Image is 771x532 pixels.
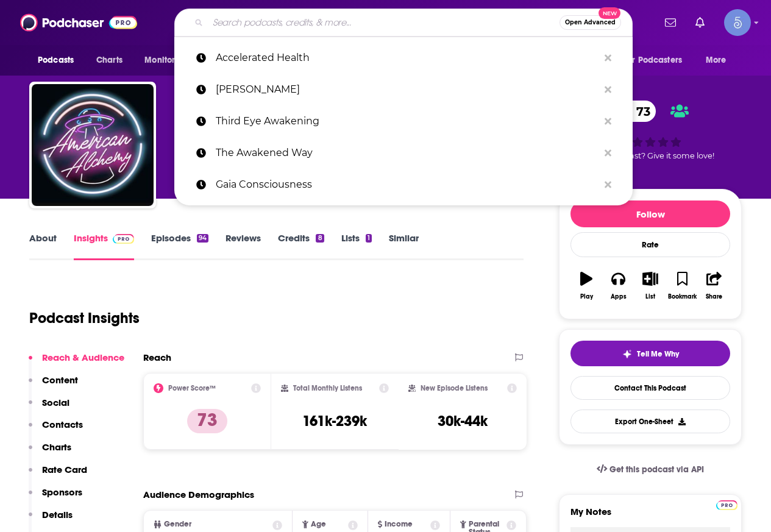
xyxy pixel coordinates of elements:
[42,397,69,408] p: Social
[42,486,82,498] p: Sponsors
[74,232,134,260] a: InsightsPodchaser Pro
[570,506,730,527] label: My Notes
[216,74,599,105] p: JOE ROOZ
[42,419,83,430] p: Contacts
[278,232,324,260] a: Credits8
[151,232,208,260] a: Episodes94
[293,384,362,392] h2: Total Monthly Listens
[724,9,751,36] img: User Profile
[164,520,191,528] span: Gender
[144,52,188,69] span: Monitoring
[634,264,666,308] button: List
[660,12,681,33] a: Show notifications dropdown
[174,74,633,105] a: [PERSON_NAME]
[609,464,704,475] span: Get this podcast via API
[706,293,722,300] div: Share
[208,13,560,32] input: Search podcasts, credits, & more...
[570,264,602,308] button: Play
[668,293,697,300] div: Bookmark
[570,341,730,366] button: tell me why sparkleTell Me Why
[559,93,742,168] div: 73Good podcast? Give it some love!
[29,397,69,419] button: Social
[42,509,73,520] p: Details
[29,509,73,531] button: Details
[698,264,730,308] button: Share
[88,49,130,72] a: Charts
[143,489,254,500] h2: Audience Demographics
[616,49,700,72] button: open menu
[168,384,216,392] h2: Power Score™
[42,352,124,363] p: Reach & Audience
[316,234,324,243] div: 8
[570,200,730,227] button: Follow
[341,232,372,260] a: Lists1
[716,498,737,510] a: Pro website
[29,441,71,464] button: Charts
[187,409,227,433] p: 73
[96,52,123,69] span: Charts
[438,412,488,430] h3: 30k-44k
[143,352,171,363] h2: Reach
[42,374,78,386] p: Content
[42,464,87,475] p: Rate Card
[226,232,261,260] a: Reviews
[385,520,413,528] span: Income
[389,232,419,260] a: Similar
[716,500,737,510] img: Podchaser Pro
[637,349,679,359] span: Tell Me Why
[38,52,74,69] span: Podcasts
[302,412,367,430] h3: 161k-239k
[20,11,137,34] img: Podchaser - Follow, Share and Rate Podcasts
[29,419,83,441] button: Contacts
[216,137,599,169] p: The Awakened Way
[29,464,87,486] button: Rate Card
[113,234,134,244] img: Podchaser Pro
[174,169,633,200] a: Gaia Consciousness
[42,441,71,453] p: Charts
[697,49,742,72] button: open menu
[136,49,204,72] button: open menu
[560,15,621,30] button: Open AdvancedNew
[29,49,90,72] button: open menu
[174,137,633,169] a: The Awakened Way
[586,151,714,160] span: Good podcast? Give it some love!
[691,12,709,33] a: Show notifications dropdown
[565,20,616,26] span: Open Advanced
[311,520,326,528] span: Age
[624,101,656,122] span: 73
[29,486,82,509] button: Sponsors
[174,9,633,37] div: Search podcasts, credits, & more...
[29,374,78,397] button: Content
[29,309,140,327] h1: Podcast Insights
[622,349,632,359] img: tell me why sparkle
[602,264,634,308] button: Apps
[366,234,372,243] div: 1
[611,293,627,300] div: Apps
[32,84,154,206] img: American Alchemy
[599,7,620,19] span: New
[174,105,633,137] a: Third Eye Awakening
[645,293,655,300] div: List
[570,232,730,257] div: Rate
[624,52,682,69] span: For Podcasters
[570,376,730,400] a: Contact This Podcast
[174,42,633,74] a: Accelerated Health
[666,264,698,308] button: Bookmark
[29,352,124,374] button: Reach & Audience
[612,101,656,122] a: 73
[29,232,57,260] a: About
[580,293,593,300] div: Play
[587,455,714,484] a: Get this podcast via API
[197,234,208,243] div: 94
[421,384,488,392] h2: New Episode Listens
[706,52,727,69] span: More
[216,169,599,200] p: Gaia Consciousness
[724,9,751,36] span: Logged in as Spiral5-G1
[570,410,730,433] button: Export One-Sheet
[724,9,751,36] button: Show profile menu
[216,105,599,137] p: Third Eye Awakening
[216,42,599,74] p: Accelerated Health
